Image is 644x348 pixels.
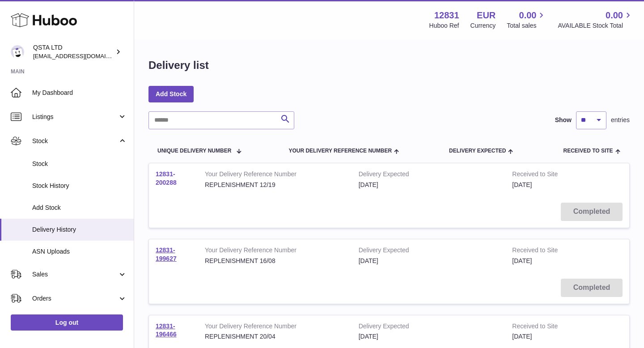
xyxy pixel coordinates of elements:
[512,246,585,257] strong: Received to Site
[558,21,633,30] span: AVAILABLE Stock Total
[611,116,630,124] span: entries
[288,148,392,154] span: Your Delivery Reference Number
[32,247,127,256] span: ASN Uploads
[205,246,345,257] strong: Your Delivery Reference Number
[434,9,459,21] strong: 12831
[156,246,177,262] a: 12831-199627
[32,182,127,190] span: Stock History
[32,225,127,234] span: Delivery History
[507,9,547,30] a: 0.00 Total sales
[205,170,345,181] strong: Your Delivery Reference Number
[32,113,118,121] span: Listings
[512,333,532,340] span: [DATE]
[157,148,231,154] span: Unique Delivery Number
[429,21,459,30] div: Huboo Ref
[359,257,499,265] div: [DATE]
[32,137,118,145] span: Stock
[563,148,613,154] span: Received to Site
[512,322,585,333] strong: Received to Site
[32,294,118,303] span: Orders
[558,9,633,30] a: 0.00 AVAILABLE Stock Total
[449,148,506,154] span: Delivery Expected
[33,52,131,59] span: [EMAIL_ADDRESS][DOMAIN_NAME]
[359,170,499,181] strong: Delivery Expected
[507,21,547,30] span: Total sales
[205,322,345,333] strong: Your Delivery Reference Number
[32,160,127,168] span: Stock
[33,43,114,60] div: QSTA LTD
[359,332,499,341] div: [DATE]
[359,322,499,333] strong: Delivery Expected
[148,58,209,72] h1: Delivery list
[32,89,127,97] span: My Dashboard
[11,314,123,331] a: Log out
[205,257,345,265] div: REPLENISHMENT 16/08
[359,181,499,189] div: [DATE]
[156,323,177,338] a: 12831-196466
[205,332,345,341] div: REPLENISHMENT 20/04
[205,181,345,189] div: REPLENISHMENT 12/19
[156,170,177,186] a: 12831-200288
[470,21,496,30] div: Currency
[359,246,499,257] strong: Delivery Expected
[11,45,24,59] img: rodcp10@gmail.com
[512,181,532,188] span: [DATE]
[32,204,127,212] span: Add Stock
[512,170,585,181] strong: Received to Site
[606,9,623,21] span: 0.00
[555,116,572,124] label: Show
[519,9,537,21] span: 0.00
[32,270,118,279] span: Sales
[148,86,194,102] a: Add Stock
[512,257,532,264] span: [DATE]
[477,9,496,21] strong: EUR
